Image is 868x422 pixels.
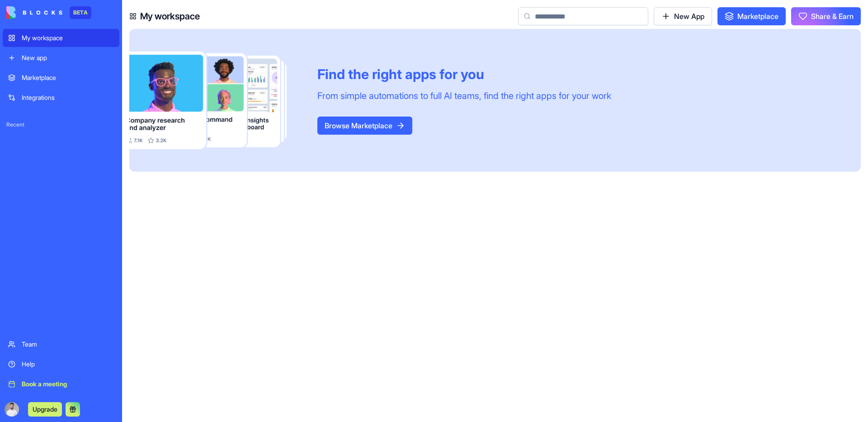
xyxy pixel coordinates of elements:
a: My workspace [3,29,119,47]
a: Marketplace [3,69,119,87]
a: Upgrade [28,404,62,413]
div: Find the right apps for you [317,66,611,82]
div: Help [22,360,114,369]
span: Share & Earn [811,11,854,22]
a: New app [3,49,119,67]
button: Browse Marketplace [317,117,412,135]
button: Share & Earn [791,7,861,25]
button: Upgrade [28,402,62,417]
h4: My workspace [140,10,200,23]
div: BETA [70,6,91,19]
a: BETA [6,6,91,19]
img: logo [6,6,62,19]
div: My workspace [22,33,114,42]
img: ACg8ocIqQBNK5J0DAB-blYXo9HHeBCA07cxAmrXF_4yCQSfYNqe09QhT=s96-c [5,402,19,417]
a: Browse Marketplace [317,121,412,130]
div: New app [22,53,114,62]
a: Integrations [3,89,119,107]
a: Book a meeting [3,375,119,393]
div: Integrations [22,93,114,102]
a: Marketplace [717,7,786,25]
span: Recent [3,121,119,128]
a: Help [3,355,119,373]
div: Book a meeting [22,380,114,389]
a: New App [654,7,712,25]
div: Team [22,340,114,349]
a: Team [3,335,119,353]
div: From simple automations to full AI teams, find the right apps for your work [317,89,611,102]
div: Marketplace [22,73,114,82]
